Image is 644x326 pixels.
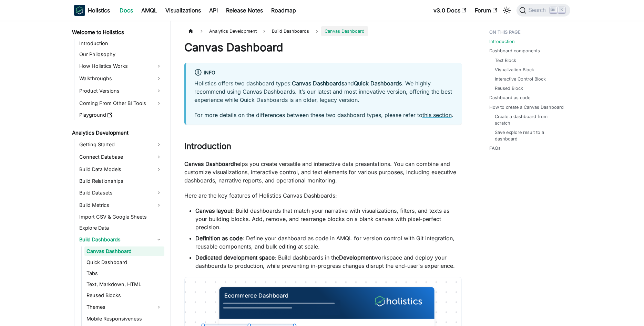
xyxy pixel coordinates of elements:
[489,48,540,54] a: Dashboard components
[84,314,164,324] a: Mobile Responsiveness
[495,129,563,142] a: Save explore result to a dashboard
[194,79,453,104] p: Holistics offers two dashboard types: and . We highly recommend using Canvas Dashboards. It’s our...
[77,139,164,150] a: Getting Started
[292,80,344,87] strong: Canvas Dashboards
[77,61,164,72] a: How Holistics Works
[77,73,164,84] a: Walkthroughs
[77,39,164,48] a: Introduction
[471,5,501,16] a: Forum
[489,94,530,101] a: Dashboard as code
[84,257,164,267] a: Quick Dashboard
[77,110,164,120] a: Playground
[267,5,300,16] a: Roadmap
[429,5,471,16] a: v3.0 Docs
[77,212,164,222] a: Import CSV & Google Sheets
[526,7,550,13] span: Search
[495,66,534,73] a: Visualization Block
[195,235,243,242] strong: Definition as code
[489,104,564,111] a: How to create a Canvas Dashboard
[77,164,164,175] a: Build Data Models
[495,113,563,126] a: Create a dashboard from scratch
[422,112,452,118] a: this section
[195,207,232,214] strong: Canvas layout
[339,254,374,261] strong: Development
[489,145,501,151] a: FAQs
[184,26,462,36] nav: Breadcrumbs
[77,85,164,96] a: Product Versions
[489,38,515,45] a: Introduction
[184,141,462,154] h2: Introduction
[77,200,164,211] a: Build Metrics
[74,5,85,16] img: Holistics
[77,234,164,245] a: Build Dashboards
[195,207,462,231] li: : Build dashboards that match your narrative with visualizations, filters, and texts as your buil...
[184,26,197,36] a: Home page
[222,5,267,16] a: Release Notes
[184,41,462,54] h1: Canvas Dashboard
[495,57,516,64] a: Text Block
[268,26,313,36] span: Build Dashboards
[495,85,523,92] a: Reused Block
[77,223,164,233] a: Explore Data
[88,6,110,14] b: Holistics
[194,111,453,119] p: For more details on the differences between these two dashboard types, please refer to .
[67,21,171,326] nav: Docs sidebar
[184,160,462,185] p: helps you create versatile and interactive data presentations. You can combine and customize visu...
[84,302,164,313] a: Themes
[184,191,462,200] p: Here are the key features of Holistics Canvas Dashboards:
[70,128,164,138] a: Analytics Development
[206,26,260,36] span: Analytics Development
[77,50,164,59] a: Our Philosophy
[161,5,205,16] a: Visualizations
[195,253,462,270] li: : Build dashboards in the workspace and deploy your dashboards to production, while preventing in...
[84,246,164,256] a: Canvas Dashboard
[137,5,161,16] a: AMQL
[74,5,110,16] a: HolisticsHolistics
[184,160,234,167] strong: Canvas Dashboard
[495,76,546,82] a: Interactive Control Block
[195,234,462,251] li: : Define your dashboard as code in AMQL for version control with Git integration, reusable compon...
[77,187,164,198] a: Build Datasets
[77,151,164,162] a: Connect Database
[115,5,137,16] a: Docs
[517,4,570,17] button: Search (Ctrl+K)
[195,254,275,261] strong: Dedicated development space
[70,28,164,37] a: Welcome to Holistics
[205,5,222,16] a: API
[84,269,164,278] a: Tabs
[84,280,164,289] a: Text, Markdown, HTML
[354,80,402,87] a: Quick Dashboards
[77,98,164,109] a: Coming From Other BI Tools
[558,7,565,13] kbd: K
[84,291,164,300] a: Reused Blocks
[77,176,164,186] a: Build Relationships
[501,5,512,16] button: Switch between dark and light mode (currently light mode)
[321,26,368,36] span: Canvas Dashboard
[194,69,453,77] div: info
